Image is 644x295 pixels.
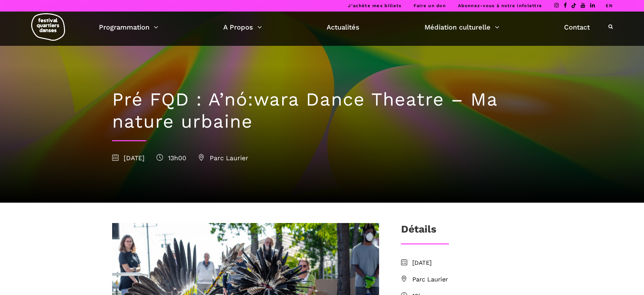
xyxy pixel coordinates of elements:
h1: Pré FQD : A’nó:wara Dance Theatre – Ma nature urbaine [112,89,532,133]
a: J’achète mes billets [348,3,401,8]
a: Médiation culturelle [424,21,499,33]
a: EN [606,3,613,8]
h3: Détails [401,223,436,240]
a: Contact [564,21,590,33]
a: Actualités [327,21,359,33]
span: [DATE] [112,154,145,162]
span: Parc Laurier [198,154,248,162]
span: Parc Laurier [412,275,532,284]
span: [DATE] [412,258,532,268]
img: logo-fqd-med [31,13,65,41]
a: Abonnez-vous à notre infolettre [458,3,542,8]
a: Programmation [99,21,158,33]
a: A Propos [223,21,262,33]
a: Faire un don [414,3,446,8]
span: 13h00 [157,154,186,162]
